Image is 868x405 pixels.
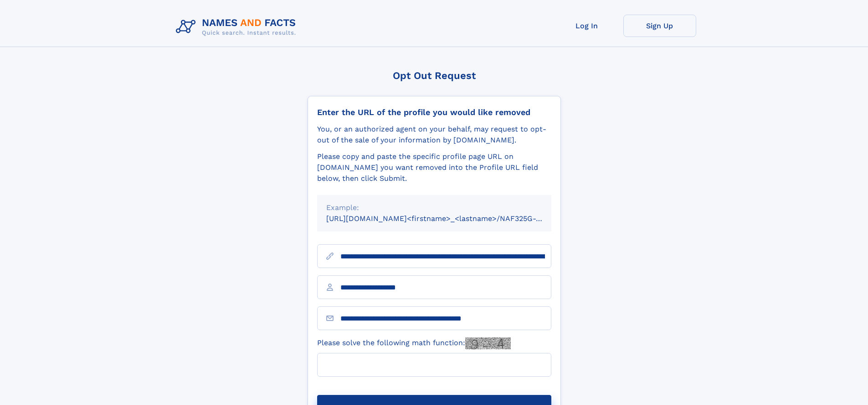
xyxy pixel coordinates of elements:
[326,202,542,213] div: Example:
[308,70,561,81] div: Opt Out Request
[326,214,569,223] small: [URL][DOMAIN_NAME]<firstname>_<lastname>/NAF325G-xxxxxxxx
[317,124,551,146] div: You, or an authorized agent on your behalf, may request to opt-out of the sale of your informatio...
[550,15,623,37] a: Log In
[317,337,511,349] label: Please solve the following math function:
[172,15,303,39] img: Logo Names and Facts
[317,151,551,184] div: Please copy and paste the specific profile page URL on [DOMAIN_NAME] you want removed into the Pr...
[317,107,551,117] div: Enter the URL of the profile you would like removed
[623,15,696,37] a: Sign Up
